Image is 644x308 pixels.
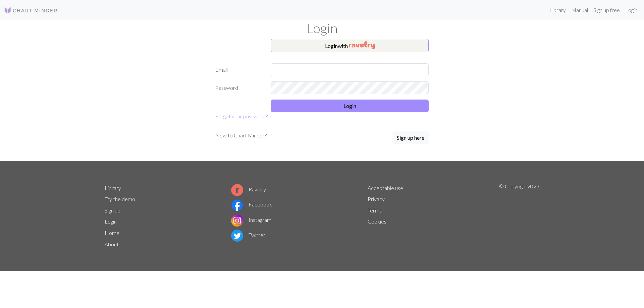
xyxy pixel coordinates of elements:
img: Logo [4,6,58,14]
label: Email [211,63,267,76]
a: About [105,241,119,247]
a: Ravelry [231,186,266,192]
a: Cookies [368,218,386,225]
a: Home [105,230,119,236]
a: Instagram [231,217,271,223]
a: Acceptable use [368,185,403,191]
p: New to Chart Minder? [215,131,267,139]
img: Ravelry [349,41,375,49]
a: Try the demo [105,196,135,202]
a: Library [547,3,569,17]
a: Privacy [368,196,385,202]
a: Facebook [231,201,272,207]
img: Twitter logo [231,230,243,242]
a: Forgot your password? [215,113,268,119]
a: Twitter [231,232,265,238]
h1: Login [101,20,543,36]
img: Instagram logo [231,214,243,227]
p: © Copyright 2025 [499,182,539,250]
a: Sign up [105,207,120,213]
button: Loginwith [271,39,429,52]
button: Login [271,100,429,112]
a: Library [105,185,121,191]
a: Login [623,3,640,17]
label: Password [211,81,267,94]
button: Sign up here [392,131,429,144]
img: Facebook logo [231,199,243,211]
a: Sign up free [591,3,623,17]
a: Terms [368,207,382,213]
a: Manual [569,3,591,17]
a: Login [105,218,117,225]
img: Ravelry logo [231,184,243,196]
a: Sign up here [392,131,429,145]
